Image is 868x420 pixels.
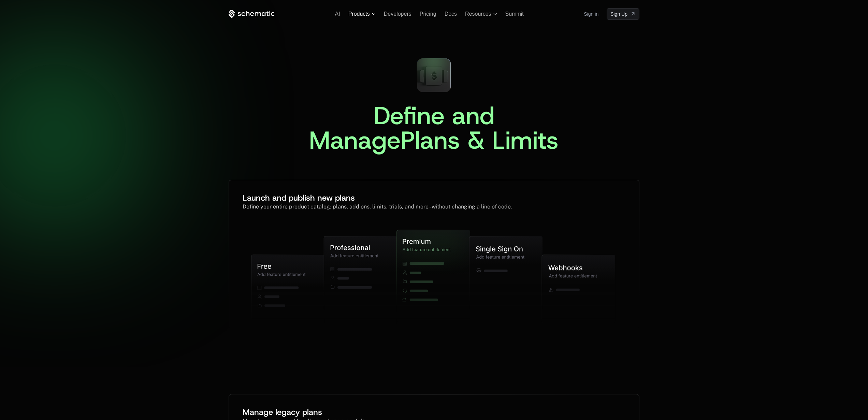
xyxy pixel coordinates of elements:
[420,11,436,17] a: Pricing
[384,11,411,17] a: Developers
[505,11,524,17] a: Summit
[445,11,457,17] a: Docs
[401,124,559,157] span: Plans & Limits
[243,407,322,418] span: Manage legacy plans
[607,8,639,20] a: [object Object]
[584,9,598,19] a: Sign in
[348,11,370,17] span: Products
[610,11,627,17] span: Sign Up
[465,11,491,17] span: Resources
[335,11,340,17] a: AI
[309,99,502,157] span: Define and Manage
